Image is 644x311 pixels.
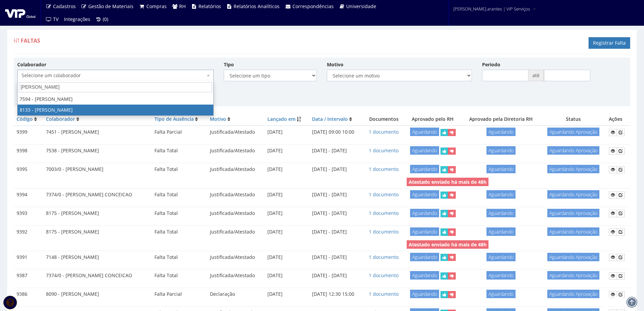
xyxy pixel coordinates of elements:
td: 7374/0 - [PERSON_NAME] CONCEICAO [43,269,152,282]
a: TV [43,13,61,26]
a: Lançado em [267,116,295,122]
td: [DATE] [265,145,309,157]
td: Falta Total [152,188,207,201]
span: Aguardando [486,227,516,236]
td: Falta Parcial [152,288,207,301]
a: 1 documento [369,210,399,216]
img: logo [5,8,35,18]
td: Justificada/Atestado [207,225,265,238]
span: Compras [146,3,167,9]
td: Justificada/Atestado [207,269,265,282]
span: Aguardando [486,128,516,136]
span: Faltas [21,37,40,44]
a: 1 documento [369,147,399,154]
span: Aguardando [410,146,439,155]
a: 1 documento [369,228,399,235]
td: 9395 [14,163,43,176]
a: 1 documento [369,254,399,260]
td: 9398 [14,145,43,157]
span: Aguardando Aprovação [547,128,599,136]
span: Selecione um colaborador [22,72,205,79]
span: Aguardando Aprovação [547,271,599,280]
td: Falta Total [152,207,207,220]
td: Falta Total [152,145,207,157]
td: 9399 [14,126,43,139]
span: Aguardando Aprovação [547,146,599,155]
strong: Atestado enviado há mais de 48h [409,241,486,248]
a: Data / Intervalo [312,116,348,122]
span: Aguardando Aprovação [547,165,599,173]
span: até [528,70,544,81]
a: Integrações [61,13,93,26]
span: Aguardando [410,271,439,280]
a: Código [17,116,33,122]
td: [DATE] - [DATE] [309,163,364,176]
td: [DATE] - [DATE] [309,269,364,282]
li: 8133 - [PERSON_NAME] [18,105,213,115]
span: Aguardando Aprovação [547,290,599,298]
span: Aguardando [410,209,439,217]
td: [DATE] - [DATE] [309,225,364,238]
span: Aguardando Aprovação [547,209,599,217]
th: Ações [606,113,630,126]
td: [DATE] - [DATE] [309,251,364,264]
a: 1 documento [369,291,399,297]
span: Aguardando [410,190,439,199]
a: Tipo de Ausência [154,116,194,122]
label: Período [482,61,500,68]
td: [DATE] [265,269,309,282]
span: Aguardando [486,253,516,261]
span: Aguardando [486,165,516,173]
td: 7451 - [PERSON_NAME] [43,126,152,139]
th: Status [541,113,606,126]
td: Justificada/Atestado [207,126,265,139]
a: 1 documento [369,166,399,172]
span: Aguardando [486,209,516,217]
span: Aguardando [410,227,439,236]
span: (0) [103,16,108,22]
td: Declaração [207,288,265,301]
td: 9392 [14,225,43,238]
a: (0) [93,13,111,26]
span: Aguardando [410,128,439,136]
td: [DATE] 09:00 10:00 [309,126,364,139]
a: 1 documento [369,191,399,198]
td: Justificada/Atestado [207,145,265,157]
td: [DATE] [265,225,309,238]
span: TV [53,16,58,22]
td: [DATE] [265,188,309,201]
span: Gestão de Materiais [88,3,134,9]
td: [DATE] [265,207,309,220]
td: 7538 - [PERSON_NAME] [43,145,152,157]
span: Aguardando Aprovação [547,190,599,199]
td: 7148 - [PERSON_NAME] [43,251,152,264]
td: [DATE] - [DATE] [309,188,364,201]
td: 8090 - [PERSON_NAME] [43,288,152,301]
span: Aguardando [486,146,516,155]
td: [DATE] 12:30 15:00 [309,288,364,301]
td: [DATE] - [DATE] [309,207,364,220]
span: Aguardando Aprovação [547,227,599,236]
span: Correspondências [292,3,334,9]
td: 9394 [14,188,43,201]
td: 7003/0 - [PERSON_NAME] [43,163,152,176]
th: Documentos [364,113,404,126]
span: Aguardando [486,190,516,199]
th: Aprovado pela Diretoria RH [462,113,541,126]
li: 7594 - [PERSON_NAME] [18,94,213,105]
span: Aguardando Aprovação [547,253,599,261]
td: [DATE] [265,288,309,301]
span: Relatórios Analíticos [234,3,280,9]
td: Falta Total [152,251,207,264]
strong: Atestado enviado há mais de 48h [409,179,486,185]
td: [DATE] [265,251,309,264]
a: 1 documento [369,129,399,135]
span: Aguardando [410,253,439,261]
td: [DATE] [265,163,309,176]
label: Motivo [327,61,343,68]
td: 8175 - [PERSON_NAME] [43,225,152,238]
span: Selecione um colaborador [17,70,214,81]
td: Falta Total [152,163,207,176]
a: Colaborador [46,116,75,122]
td: Falta Parcial [152,126,207,139]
